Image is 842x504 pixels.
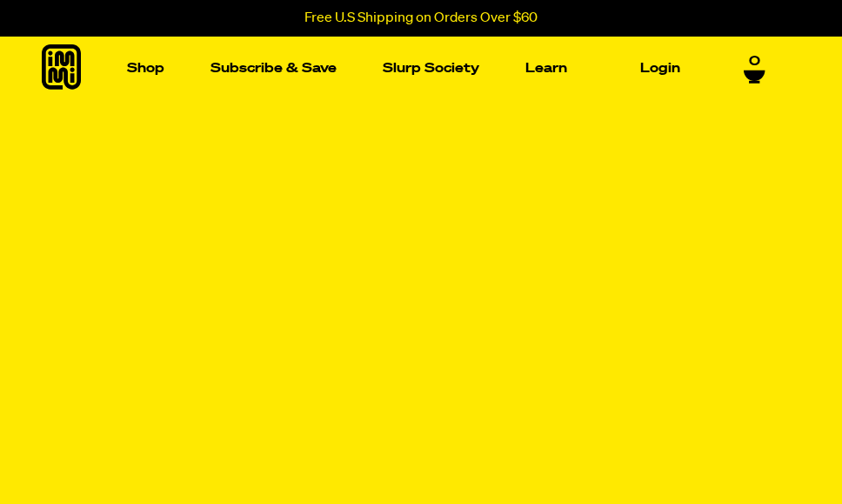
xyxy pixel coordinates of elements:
[518,55,574,82] a: Learn
[376,55,486,82] a: Slurp Society
[120,37,687,100] nav: Main navigation
[744,54,765,84] a: 0
[304,10,538,26] p: Free U.S Shipping on Orders Over $60
[120,55,171,82] a: Shop
[749,54,760,70] span: 0
[633,55,687,82] a: Login
[204,55,344,82] a: Subscribe & Save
